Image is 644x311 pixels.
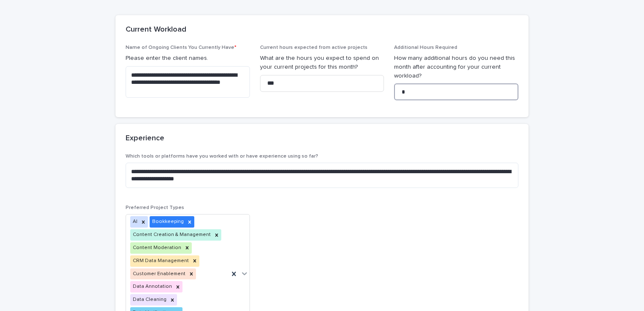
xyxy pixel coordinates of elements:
[126,205,184,210] span: Preferred Project Types
[130,268,187,280] div: Customer Enablement
[130,242,182,254] div: Content Moderation
[126,25,186,35] h2: Current Workload
[130,216,139,228] div: AI
[126,45,236,50] span: Name of Ongoing Clients You Currently Have
[126,54,250,63] p: Please enter the client names.
[130,281,173,292] div: Data Annotation
[150,216,185,228] div: Bookkeeping
[260,45,368,50] span: Current hours expected from active projects
[394,45,457,50] span: Additional Hours Required
[130,294,168,306] div: Data Cleaning
[130,229,212,241] div: Content Creation & Management
[260,54,384,72] p: What are the hours you expect to spend on your current projects for this month?
[126,154,318,159] span: Which tools or platforms have you worked with or have experience using so far?
[394,54,518,80] p: How many additional hours do you need this month after accounting for your current workload?
[130,255,190,267] div: CRM Data Management
[126,134,164,143] h2: Experience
